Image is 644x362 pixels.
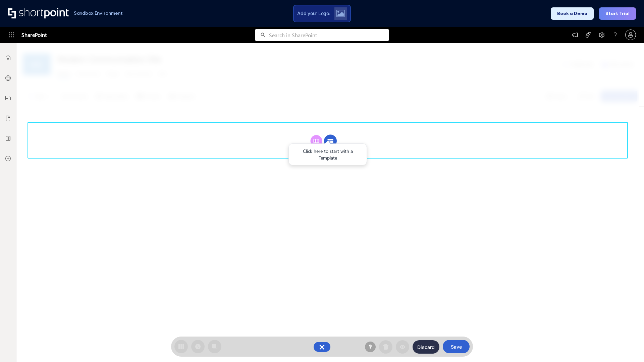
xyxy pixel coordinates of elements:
span: SharePoint [21,27,47,43]
button: Book a Demo [551,7,594,20]
iframe: Chat Widget [610,330,644,362]
button: Start Trial [599,7,636,20]
h1: Sandbox Environment [74,11,123,15]
button: Save [443,340,470,353]
input: Search in SharePoint [269,29,389,41]
span: Add your Logo: [297,10,330,16]
button: Discard [413,340,439,354]
img: Upload logo [336,10,345,17]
